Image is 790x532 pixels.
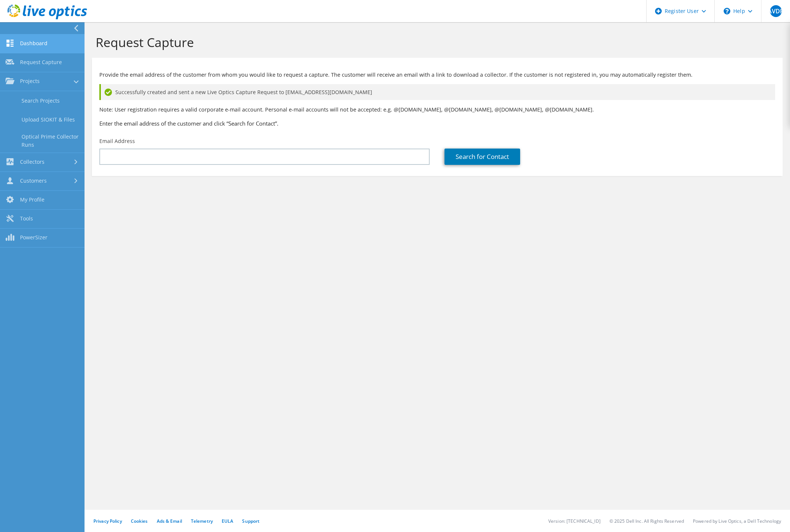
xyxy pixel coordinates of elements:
[609,518,684,524] li: © 2025 Dell Inc. All Rights Reserved
[131,518,148,524] a: Cookies
[444,149,520,165] a: Search for Contact
[693,518,781,524] li: Powered by Live Optics, a Dell Technology
[770,5,782,17] span: AVDR
[115,88,372,96] span: Successfully created and sent a new Live Optics Capture Request to [EMAIL_ADDRESS][DOMAIN_NAME]
[222,518,233,524] a: EULA
[93,518,122,524] a: Privacy Policy
[99,106,775,114] p: Note: User registration requires a valid corporate e-mail account. Personal e-mail accounts will ...
[191,518,213,524] a: Telemetry
[99,71,775,79] p: Provide the email address of the customer from whom you would like to request a capture. The cust...
[96,34,775,50] h1: Request Capture
[724,8,730,14] svg: \n
[157,518,182,524] a: Ads & Email
[99,119,775,127] h3: Enter the email address of the customer and click “Search for Contact”.
[548,518,601,524] li: Version: [TECHNICAL_ID]
[99,137,135,145] label: Email Address
[242,518,260,524] a: Support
